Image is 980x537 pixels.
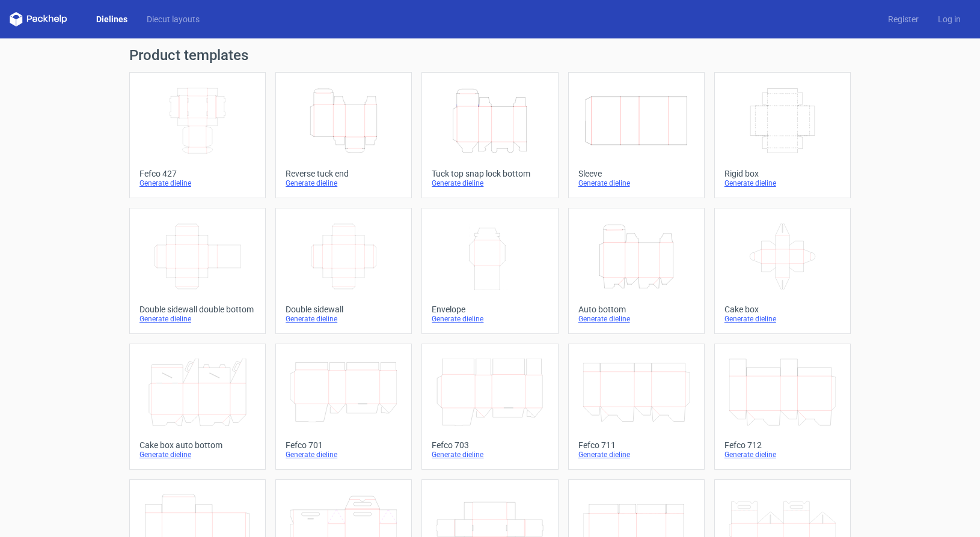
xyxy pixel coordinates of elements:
div: Generate dieline [432,314,548,324]
div: Cake box [724,305,841,314]
a: Rigid boxGenerate dieline [714,72,851,198]
a: Diecut layouts [137,13,209,25]
div: Generate dieline [432,178,548,188]
div: Fefco 427 [139,169,256,178]
div: Generate dieline [139,314,256,324]
div: Fefco 703 [432,440,548,450]
div: Generate dieline [578,314,694,324]
div: Sleeve [578,169,694,178]
a: Log in [928,13,970,25]
div: Generate dieline [286,178,402,188]
div: Cake box auto bottom [139,440,256,450]
a: Cake boxGenerate dieline [714,208,851,334]
a: Auto bottomGenerate dieline [568,208,705,334]
div: Generate dieline [286,450,402,460]
div: Generate dieline [286,314,402,324]
div: Fefco 712 [724,440,841,450]
a: Dielines [87,13,137,25]
a: Fefco 701Generate dieline [275,344,412,470]
div: Reverse tuck end [286,169,402,178]
div: Generate dieline [578,178,694,188]
div: Fefco 701 [286,440,402,450]
a: Fefco 712Generate dieline [714,344,851,470]
div: Rigid box [724,169,841,178]
div: Generate dieline [139,178,256,188]
a: SleeveGenerate dieline [568,72,705,198]
div: Generate dieline [724,450,841,460]
div: Generate dieline [139,450,256,460]
div: Auto bottom [578,305,694,314]
div: Tuck top snap lock bottom [432,169,548,178]
div: Generate dieline [578,450,694,460]
a: Double sidewall double bottomGenerate dieline [129,208,266,334]
a: Reverse tuck endGenerate dieline [275,72,412,198]
a: Register [878,13,928,25]
div: Generate dieline [724,178,841,188]
div: Generate dieline [432,450,548,460]
div: Double sidewall double bottom [139,305,256,314]
a: Double sidewallGenerate dieline [275,208,412,334]
div: Generate dieline [724,314,841,324]
a: Cake box auto bottomGenerate dieline [129,344,266,470]
a: EnvelopeGenerate dieline [421,208,558,334]
a: Tuck top snap lock bottomGenerate dieline [421,72,558,198]
div: Envelope [432,305,548,314]
div: Double sidewall [286,305,402,314]
a: Fefco 427Generate dieline [129,72,266,198]
a: Fefco 703Generate dieline [421,344,558,470]
a: Fefco 711Generate dieline [568,344,705,470]
div: Fefco 711 [578,440,694,450]
h1: Product templates [129,48,851,62]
